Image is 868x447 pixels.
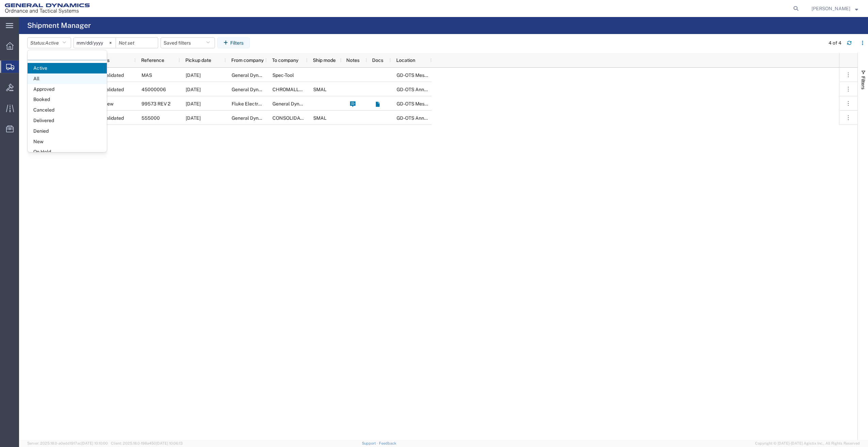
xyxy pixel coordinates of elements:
[362,441,379,445] a: Support
[116,38,158,48] input: Not set
[5,3,90,14] img: logo
[103,68,124,82] span: Validated
[141,87,166,92] span: 45000006
[27,37,71,48] button: Status:Active
[272,87,355,92] span: CHROMALLOY SAN DIEGO
[812,5,850,12] span: Mariano Maldonado
[313,115,327,121] span: SMAL
[28,115,107,126] span: Delivered
[811,4,858,13] button: [PERSON_NAME]
[232,72,283,78] span: General Dynamics - OTS
[755,441,860,446] span: Copyright © [DATE]-[DATE] Agistix Inc., All Rights Reserved
[232,115,283,121] span: General Dynamics - OTS
[272,101,324,106] span: General Dynamics - OTS
[141,101,170,106] span: 99573 REV 2
[28,73,107,84] span: All
[372,57,383,63] span: Docs
[141,57,164,63] span: Reference
[28,136,107,147] span: New
[397,101,435,106] span: GD-OTS Mesquite
[103,82,124,97] span: Validated
[28,63,107,73] span: Active
[313,87,327,92] span: SMAL
[397,115,463,121] span: GD-OTS Anniston (Commerce)
[379,441,396,445] a: Feedback
[186,87,201,92] span: 08/15/2025
[272,115,362,121] span: CONSOLIDATED PRECISION PRODUCTS
[861,76,866,89] span: Filters
[272,57,298,63] span: To company
[217,37,250,48] button: Filters
[346,57,360,63] span: Notes
[103,111,124,125] span: Validated
[28,147,107,157] span: On Hold
[156,441,183,445] span: [DATE] 10:06:13
[232,87,283,92] span: General Dynamics - OTS
[161,37,215,48] button: Saved filters
[74,38,116,48] input: Not set
[232,101,270,106] span: Fluke Electronics
[186,72,201,78] span: 08/15/2025
[186,101,201,106] span: 08/07/2025
[272,72,294,78] span: Spec-Tool
[111,441,183,445] span: Client: 2025.18.0-198a450
[45,40,59,46] span: Active
[27,17,91,34] h4: Shipment Manager
[141,115,160,121] span: 555000
[27,441,108,445] span: Server: 2025.18.0-a0edd1917ac
[28,94,107,105] span: Booked
[103,97,114,111] span: New
[81,441,108,445] span: [DATE] 10:10:00
[141,72,152,78] span: MAS
[396,57,415,63] span: Location
[397,87,463,92] span: GD-OTS Anniston (Commerce)
[185,57,211,63] span: Pickup date
[186,115,201,121] span: 08/07/2025
[28,84,107,95] span: Approved
[231,57,264,63] span: From company
[28,105,107,115] span: Canceled
[313,57,336,63] span: Ship mode
[28,126,107,136] span: Denied
[397,72,435,78] span: GD-OTS Mesquite
[829,39,841,47] div: 4 of 4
